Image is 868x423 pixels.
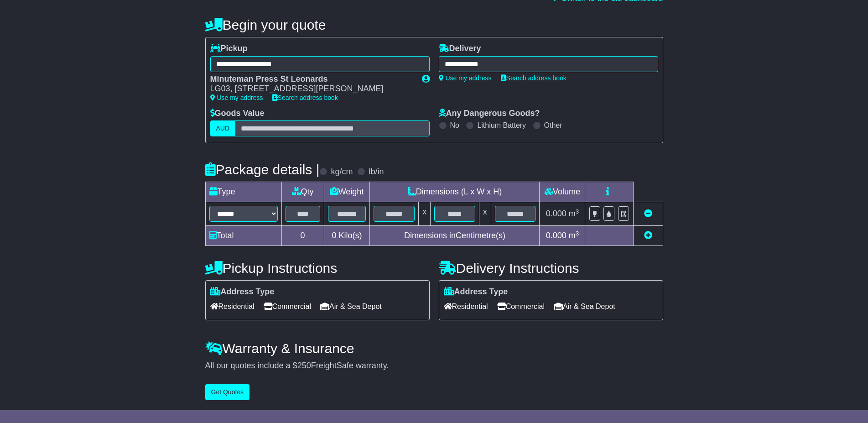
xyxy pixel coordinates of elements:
[439,74,492,82] a: Use my address
[644,209,652,218] a: Remove this item
[370,226,540,246] td: Dimensions in Centimetre(s)
[320,299,382,313] span: Air & Sea Depot
[205,361,663,371] div: All our quotes include a $ FreightSafe warranty.
[324,226,370,246] td: Kilo(s)
[439,44,481,54] label: Delivery
[419,202,431,226] td: x
[210,44,248,54] label: Pickup
[332,231,336,240] span: 0
[210,299,255,313] span: Residential
[210,109,265,119] label: Goods Value
[546,231,567,240] span: 0.000
[450,121,459,130] label: No
[297,361,311,370] span: 250
[569,231,579,240] span: m
[324,182,370,202] td: Weight
[370,182,540,202] td: Dimensions (L x W x H)
[479,202,491,226] td: x
[205,384,250,400] button: Get Quotes
[272,94,338,101] a: Search address book
[205,341,663,356] h4: Warranty & Insurance
[210,74,413,84] div: Minuteman Press St Leonards
[210,84,413,94] div: LG03, [STREET_ADDRESS][PERSON_NAME]
[205,17,663,32] h4: Begin your quote
[576,230,579,237] sup: 3
[544,121,562,130] label: Other
[546,209,567,218] span: 0.000
[569,209,579,218] span: m
[210,94,263,101] a: Use my address
[205,261,430,276] h4: Pickup Instructions
[439,109,540,119] label: Any Dangerous Goods?
[369,167,384,177] label: lb/in
[331,167,353,177] label: kg/cm
[444,299,488,313] span: Residential
[281,182,324,202] td: Qty
[644,231,652,240] a: Add new item
[205,162,320,177] h4: Package details |
[205,182,281,202] td: Type
[210,287,275,297] label: Address Type
[477,121,526,130] label: Lithium Battery
[264,299,311,313] span: Commercial
[205,226,281,246] td: Total
[540,182,585,202] td: Volume
[281,226,324,246] td: 0
[439,261,663,276] h4: Delivery Instructions
[497,299,545,313] span: Commercial
[501,74,567,82] a: Search address book
[554,299,615,313] span: Air & Sea Depot
[210,120,236,136] label: AUD
[444,287,508,297] label: Address Type
[576,208,579,215] sup: 3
